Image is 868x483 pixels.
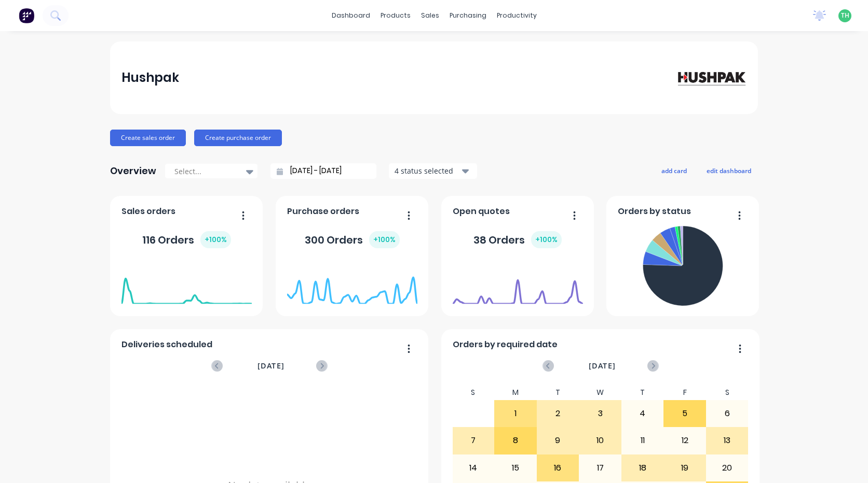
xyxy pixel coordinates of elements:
div: sales [416,8,444,23]
div: 11 [622,428,663,453]
img: Hushpak [674,68,747,87]
div: 38 Orders [473,231,562,248]
div: 15 [495,455,536,481]
button: Create sales order [110,130,186,146]
div: + 100 % [200,231,231,248]
div: 17 [579,455,621,481]
div: S [452,385,495,400]
div: 2 [537,401,579,427]
div: 13 [707,428,748,453]
div: purchasing [444,8,492,23]
div: 6 [707,401,748,427]
div: M [494,385,537,400]
div: products [375,8,416,23]
span: Sales orders [121,205,175,218]
a: dashboard [327,8,375,23]
div: 18 [622,455,663,481]
div: T [537,385,579,400]
span: [DATE] [589,360,616,372]
div: S [706,385,749,400]
div: 12 [664,428,706,453]
div: 20 [707,455,748,481]
div: 4 status selected [395,165,460,176]
span: Orders by status [618,205,691,218]
button: edit dashboard [700,164,758,177]
button: add card [655,164,694,177]
div: + 100 % [369,231,400,248]
div: 8 [495,428,536,453]
div: F [663,385,706,400]
div: 3 [579,401,621,427]
button: 4 status selected [389,163,477,179]
div: 10 [579,428,621,453]
div: 14 [453,455,494,481]
div: + 100 % [531,231,562,248]
div: 5 [664,401,706,427]
div: Overview [110,161,156,181]
div: 116 Orders [142,231,231,248]
div: 4 [622,401,663,427]
span: Purchase orders [287,205,359,218]
button: Create purchase order [194,130,282,146]
div: Hushpak [121,67,179,88]
div: T [621,385,664,400]
div: 9 [537,428,579,453]
div: 7 [453,428,494,453]
div: 1 [495,401,536,427]
div: W [579,385,621,400]
div: 19 [664,455,706,481]
span: Open quotes [453,205,510,218]
span: TH [841,11,849,20]
span: [DATE] [257,360,284,372]
span: Deliveries scheduled [121,338,212,351]
div: 16 [537,455,579,481]
div: productivity [492,8,542,23]
img: Factory [19,8,34,23]
div: 300 Orders [305,231,400,248]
